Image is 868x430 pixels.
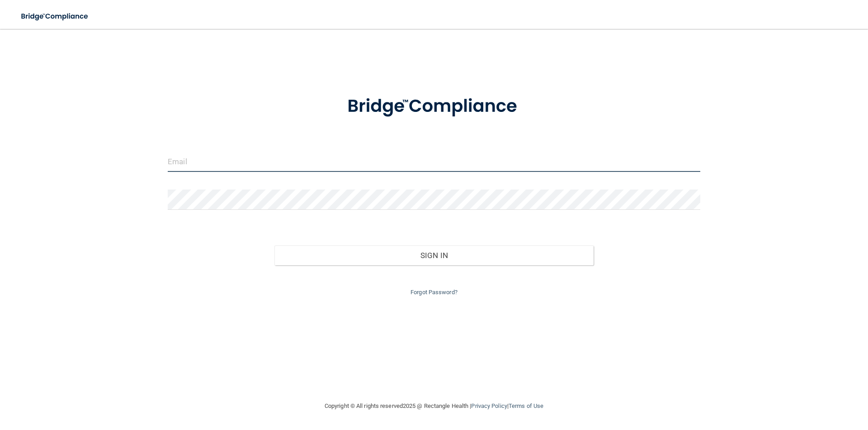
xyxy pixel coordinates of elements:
[14,7,97,26] img: bridge_compliance_login_screen.278c3ca4.svg
[269,392,599,421] div: Copyright © All rights reserved 2025 @ Rectangle Health | |
[329,83,539,130] img: bridge_compliance_login_screen.278c3ca4.svg
[509,402,543,409] a: Terms of Use
[274,245,594,265] button: Sign In
[471,402,507,409] a: Privacy Policy
[410,289,458,296] a: Forgot Password?
[168,152,700,172] input: Email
